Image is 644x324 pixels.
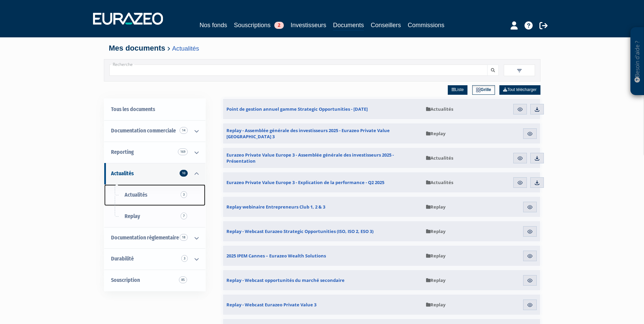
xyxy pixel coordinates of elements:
span: Replay webinaire Entrepreneurs Club 1, 2 & 3 [226,204,325,210]
span: Replay - Webcast Eurazeo Private Value 3 [226,302,316,308]
span: 3 [181,191,187,198]
a: Reporting 169 [104,142,205,163]
span: 18 [180,234,188,241]
img: eye.svg [527,229,533,235]
img: 1732889491-logotype_eurazeo_blanc_rvb.png [93,13,163,25]
span: Actualités [426,155,453,161]
a: Tout télécharger [499,85,540,95]
span: Replay [426,302,445,308]
span: 85 [179,276,187,283]
a: Documentation règlementaire 18 [104,227,205,249]
span: 2025 IPEM Cannes – Eurazeo Wealth Solutions [226,253,326,259]
span: Replay [426,277,445,283]
a: Replay - Webcast Eurazeo Private Value 3 [223,294,423,315]
a: Eurazeo Private Value Europe 3 - Assemblée générale des investisseurs 2025 - Présentation [223,148,423,168]
a: Actualités3 [104,184,205,206]
a: Souscription85 [104,270,205,291]
span: Replay - Webcast Eurazeo Strategic Opportunities (ISO, ISO 2, ESO 3) [226,228,373,234]
span: Replay - Assemblée générale des investisseurs 2025 - Eurazeo Private Value [GEOGRAPHIC_DATA] 3 [226,127,419,140]
a: 2025 IPEM Cannes – Eurazeo Wealth Solutions [223,246,423,266]
span: Reporting [111,149,134,155]
span: Durabilité [111,255,134,262]
a: Point de gestion annuel gamme Strategic Opportunities - [DATE] [223,99,423,119]
a: Durabilité 3 [104,248,205,270]
img: grid.svg [476,88,481,92]
span: Eurazeo Private Value Europe 3 - Explication de la performance - Q2 2025 [226,179,384,185]
a: Replay webinaire Entrepreneurs Club 1, 2 & 3 [223,197,423,217]
a: Actualités 10 [104,163,205,184]
a: Nos fonds [200,20,227,30]
span: Eurazeo Private Value Europe 3 - Assemblée générale des investisseurs 2025 - Présentation [226,152,419,164]
span: 7 [181,213,187,219]
span: Actualités [111,170,134,177]
span: Documentation règlementaire [111,234,179,241]
span: Actualités [426,106,453,112]
span: Replay [125,213,140,219]
span: Actualités [426,179,453,185]
input: Recherche [109,65,487,76]
a: Conseillers [371,20,401,30]
span: 14 [180,127,188,134]
img: eye.svg [527,302,533,308]
img: eye.svg [517,106,523,112]
a: Documents [333,20,364,31]
a: Liste [448,85,467,95]
span: 2 [274,22,284,29]
a: Eurazeo Private Value Europe 3 - Explication de la performance - Q2 2025 [223,172,423,193]
a: Souscriptions2 [234,20,284,30]
span: Souscription [111,277,140,283]
a: Actualités [172,45,199,52]
span: Actualités [125,192,147,198]
span: 10 [180,170,188,177]
span: Replay [426,130,445,137]
span: Replay - Webcast opportunités du marché secondaire [226,277,345,283]
img: download.svg [534,155,540,161]
img: eye.svg [527,253,533,259]
span: Replay [426,253,445,259]
p: Besoin d'aide ? [633,31,641,92]
a: Tous les documents [104,99,205,120]
a: Replay - Webcast Eurazeo Strategic Opportunities (ISO, ISO 2, ESO 3) [223,221,423,241]
a: Replay - Assemblée générale des investisseurs 2025 - Eurazeo Private Value [GEOGRAPHIC_DATA] 3 [223,123,423,144]
img: eye.svg [527,131,533,137]
a: Replay - Webcast opportunités du marché secondaire [223,270,423,290]
img: download.svg [534,106,540,112]
h4: Mes documents [109,44,535,52]
a: Grille [472,85,495,95]
img: download.svg [534,180,540,186]
img: eye.svg [527,204,533,210]
a: Replay7 [104,206,205,227]
a: Commissions [408,20,444,30]
span: Replay [426,204,445,210]
span: 169 [178,148,188,155]
img: eye.svg [517,180,523,186]
a: Documentation commerciale 14 [104,120,205,142]
span: Documentation commerciale [111,127,176,134]
img: eye.svg [527,277,533,284]
img: filter.svg [516,68,522,74]
a: Investisseurs [291,20,326,30]
span: 3 [181,255,188,262]
span: Point de gestion annuel gamme Strategic Opportunities - [DATE] [226,106,368,112]
span: Replay [426,228,445,234]
img: eye.svg [517,155,523,161]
